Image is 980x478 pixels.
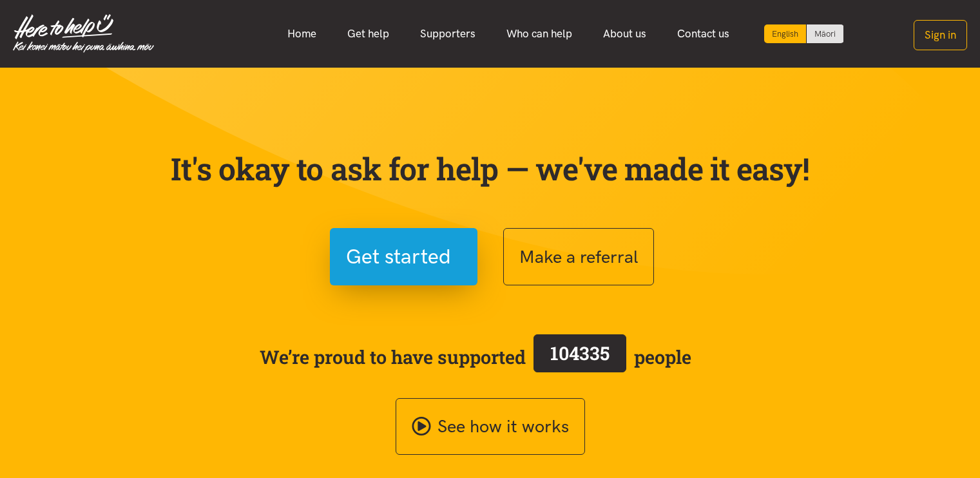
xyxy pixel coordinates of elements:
span: 104335 [550,341,610,365]
div: Language toggle [764,24,844,43]
a: Who can help [491,20,588,48]
a: See how it works [396,398,585,455]
p: It's okay to ask for help — we've made it easy! [168,150,812,187]
a: Get help [332,20,405,48]
a: About us [588,20,662,48]
a: 104335 [526,332,634,382]
button: Make a referral [503,228,654,285]
a: Switch to Te Reo Māori [807,24,843,43]
span: We’re proud to have supported people [260,332,691,382]
div: Current language [764,24,807,43]
span: Get started [346,240,451,273]
button: Sign in [914,20,967,50]
button: Get started [330,228,477,285]
a: Home [272,20,332,48]
a: Supporters [405,20,491,48]
a: Contact us [662,20,745,48]
img: Home [13,14,154,53]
